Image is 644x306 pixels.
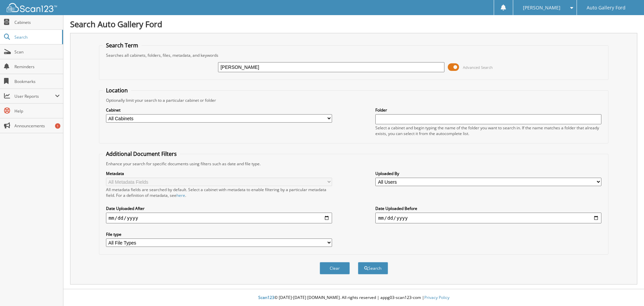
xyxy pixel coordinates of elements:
label: Metadata [106,171,332,176]
span: Scan [14,49,60,55]
span: Advanced Search [463,65,493,70]
input: end [375,213,601,223]
label: Uploaded By [375,171,601,176]
span: Scan123 [258,295,274,300]
span: Announcements [14,123,60,129]
legend: Search Term [103,42,142,49]
span: [PERSON_NAME] [523,6,560,10]
div: © [DATE]-[DATE] [DOMAIN_NAME]. All rights reserved | appg03-scan123-com | [63,290,644,306]
label: Cabinet [106,107,332,113]
div: All metadata fields are searched by default. Select a cabinet with metadata to enable filtering b... [106,187,332,198]
span: Search [14,34,59,40]
span: Help [14,108,60,114]
div: 1 [55,123,60,129]
button: Search [358,262,388,274]
a: here [176,192,185,198]
span: User Reports [14,93,55,99]
label: Date Uploaded After [106,206,332,211]
span: Auto Gallery Ford [587,6,626,10]
div: Enhance your search for specific documents using filters such as date and file type. [103,161,605,167]
div: Select a cabinet and begin typing the name of the folder you want to search in. If the name match... [375,125,601,136]
legend: Location [103,87,131,94]
div: Searches all cabinets, folders, files, metadata, and keywords [103,52,605,58]
span: Cabinets [14,19,60,25]
input: start [106,213,332,223]
h1: Search Auto Gallery Ford [70,18,637,30]
label: File type [106,231,332,237]
legend: Additional Document Filters [103,150,180,158]
a: Privacy Policy [424,295,449,300]
span: Bookmarks [14,79,60,84]
div: Optionally limit your search to a particular cabinet or folder [103,97,605,103]
button: Clear [320,262,350,274]
label: Date Uploaded Before [375,206,601,211]
label: Folder [375,107,601,113]
img: scan123-logo-white.svg [7,3,57,12]
span: Reminders [14,64,60,70]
